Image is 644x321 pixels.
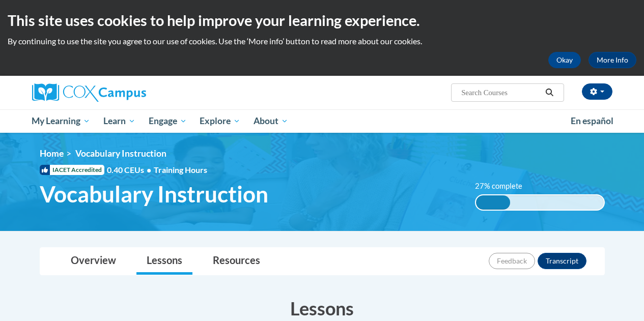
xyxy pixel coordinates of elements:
h3: Lessons [40,296,605,321]
a: Lessons [136,248,192,275]
span: My Learning [32,115,90,127]
h2: This site uses cookies to help improve your learning experience. [8,10,636,31]
span: • [147,165,151,174]
div: Main menu [24,109,620,133]
input: Search Courses [460,86,542,99]
span: Training Hours [154,165,207,174]
a: Resources [203,248,270,275]
span: En español [571,115,613,126]
a: About [247,109,295,133]
a: More Info [589,52,636,68]
button: Feedback [489,253,535,269]
button: Search [542,86,557,99]
span: Vocabulary Instruction [40,181,268,208]
button: Account Settings [582,83,612,100]
button: Okay [548,52,581,68]
a: Explore [193,109,247,133]
p: By continuing to use the site you agree to our use of cookies. Use the ‘More info’ button to read... [8,36,636,47]
label: 27% complete [475,181,534,192]
div: 27% complete [476,195,511,210]
a: My Learning [25,109,97,133]
a: Overview [61,248,126,275]
button: Transcript [538,253,586,269]
a: Engage [142,109,193,133]
a: Cox Campus [32,83,215,102]
span: About [254,115,288,127]
span: Engage [149,115,187,127]
span: Vocabulary Instruction [75,148,166,159]
a: Home [40,148,64,159]
img: Cox Campus [32,83,146,102]
span: Learn [103,115,135,127]
span: Explore [200,115,240,127]
span: 0.40 CEUs [107,164,154,176]
span: IACET Accredited [40,165,104,175]
a: Learn [97,109,142,133]
a: En español [564,110,620,132]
